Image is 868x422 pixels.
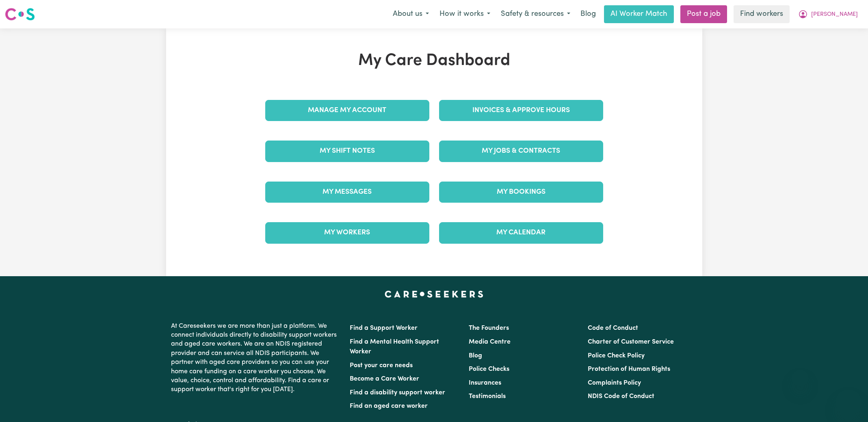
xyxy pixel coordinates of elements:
[469,366,509,372] a: Police Checks
[793,6,863,23] button: My Account
[350,325,418,331] a: Find a Support Worker
[171,318,340,398] p: At Careseekers we are more than just a platform. We connect individuals directly to disability su...
[265,141,429,162] a: My Shift Notes
[265,222,429,243] a: My Workers
[792,370,808,386] iframe: Close message
[588,339,674,345] a: Charter of Customer Service
[260,51,608,71] h1: My Care Dashboard
[5,5,35,24] a: Careseekers logo
[265,182,429,203] a: My Messages
[439,141,603,162] a: My Jobs & Contracts
[734,5,790,23] a: Find workers
[469,393,506,400] a: Testimonials
[350,403,428,409] a: Find an aged care worker
[588,393,654,400] a: NDIS Code of Conduct
[5,7,35,22] img: Careseekers logo
[604,5,674,23] a: AI Worker Match
[434,6,496,23] button: How it works
[836,390,862,416] iframe: Button to launch messaging window
[811,10,858,19] span: [PERSON_NAME]
[469,353,482,359] a: Blog
[350,390,445,396] a: Find a disability support worker
[265,100,429,121] a: Manage My Account
[496,6,576,23] button: Safety & resources
[588,325,638,331] a: Code of Conduct
[350,362,413,369] a: Post your care needs
[576,5,601,23] a: Blog
[350,339,439,355] a: Find a Mental Health Support Worker
[588,380,641,386] a: Complaints Policy
[387,6,434,23] button: About us
[469,339,511,345] a: Media Centre
[588,366,670,372] a: Protection of Human Rights
[469,325,509,331] a: The Founders
[439,222,603,243] a: My Calendar
[439,182,603,203] a: My Bookings
[385,291,483,297] a: Careseekers home page
[469,380,501,386] a: Insurances
[350,376,419,382] a: Become a Care Worker
[588,353,645,359] a: Police Check Policy
[439,100,603,121] a: Invoices & Approve Hours
[680,5,727,23] a: Post a job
